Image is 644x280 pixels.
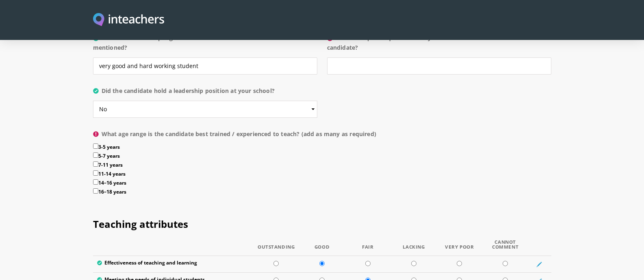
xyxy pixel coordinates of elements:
label: What age range is the candidate best trained / experienced to teach? (add as many as required) [93,129,551,144]
label: Is there a specific question that you would advise us to ask this candidate? [327,33,551,57]
span: Teaching attributes [93,217,188,231]
label: 16–18 years [93,188,551,197]
input: 16–18 years [93,188,98,194]
th: Very Poor [436,240,482,256]
label: 5-7 years [93,152,551,161]
input: 11-14 years [93,170,98,176]
input: 3-5 years [93,143,98,149]
th: Fair [345,240,391,256]
th: Lacking [391,240,437,256]
th: Good [299,240,345,256]
th: Outstanding [253,240,299,256]
input: 5-7 years [93,152,98,158]
label: Did the candidate hold a leadership position at your school? [93,86,317,101]
input: 14–16 years [93,179,98,185]
input: 7-11 years [93,161,98,167]
label: 3-5 years [93,143,551,152]
label: 7-11 years [93,161,551,170]
th: Cannot Comment [482,240,528,256]
label: What three words spring to mind when this candidate’s name is mentioned? [93,33,317,57]
a: Visit this site's homepage [93,13,165,27]
img: Inteachers [93,13,165,27]
label: 11-14 years [93,170,551,179]
label: Effectiveness of teaching and learning [97,260,249,268]
label: 14–16 years [93,179,551,188]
